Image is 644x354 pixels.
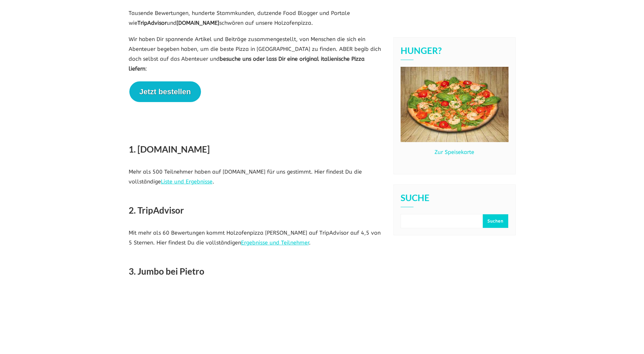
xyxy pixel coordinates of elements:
[129,35,383,74] p: Wir haben Dir spannende Artikel und Beiträge zusammengestellt, von Menschen die sich ein Abenteue...
[137,20,167,26] b: TripAdvisor
[177,20,219,26] b: [DOMAIN_NAME]
[401,46,509,60] h2: Hunger?
[129,81,201,102] button: Jetzt bestellen
[435,149,474,155] a: Zur Speisekarte
[129,204,383,219] h2: 2. TripAdvisor
[129,56,365,72] b: besuche uns oder lass Dir eine original italienische Pizza liefern
[483,214,508,228] button: Suchen
[241,239,309,246] a: Ergebnisse und Teilnehmer
[129,167,383,187] p: Mehr als 500 Teilnehmer haben auf [DOMAIN_NAME] für uns gestimmt. Hier findest Du die vollständige .
[129,143,383,158] h2: 1. [DOMAIN_NAME]
[129,265,383,280] h2: 3. Jumbo bei Pietro
[129,228,383,248] p: Mit mehr als 60 Bewertungen kommt Holzofenpizza [PERSON_NAME] auf TripAdvisor auf 4,5 von 5 Stern...
[129,8,383,28] p: Tausende Bewertungen, hunderte Stammkunden, dutzende Food Blogger und Portale wie und schwören au...
[401,193,509,207] h2: Suche
[161,178,213,185] a: Liste und Ergebnisse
